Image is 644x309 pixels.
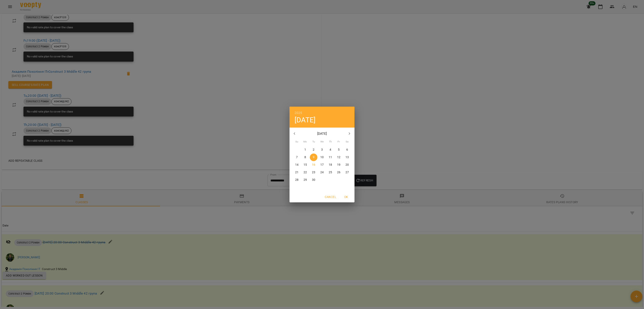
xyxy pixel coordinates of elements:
span: Mo [301,140,309,144]
p: 22 [304,170,307,175]
button: 18 [327,161,334,169]
button: 10 [318,154,326,161]
p: 2 [313,148,314,152]
button: 5 [335,146,343,154]
p: 7 [296,155,298,159]
button: 15 [301,161,309,169]
span: Su [293,140,301,144]
button: OK [339,193,353,201]
span: Th [327,140,334,144]
p: 11 [329,155,332,159]
span: Fr [335,140,343,144]
button: 20 [343,161,351,169]
p: 4 [330,148,331,152]
p: 28 [295,178,299,182]
button: 27 [343,169,351,176]
p: 16 [312,163,315,167]
button: Cancel [323,193,338,201]
span: Tu [310,140,317,144]
button: [DATE] [295,116,316,124]
p: 13 [345,155,349,159]
p: [DATE] [300,131,345,136]
button: 2025 [295,110,302,116]
span: We [318,140,326,144]
button: 12 [335,154,343,161]
span: OK [341,194,351,199]
p: 19 [337,163,340,167]
p: 25 [329,170,332,175]
button: 29 [301,176,309,184]
button: 7 [293,154,301,161]
p: 21 [295,170,299,175]
p: 15 [304,163,307,167]
button: 3 [318,146,326,154]
button: 22 [301,169,309,176]
button: 6 [343,146,351,154]
button: 21 [293,169,301,176]
p: 29 [304,178,307,182]
p: 14 [295,163,299,167]
p: 30 [312,178,315,182]
button: 17 [318,161,326,169]
button: 13 [343,154,351,161]
p: 3 [321,148,323,152]
button: 8 [301,154,309,161]
button: 26 [335,169,343,176]
button: 30 [310,176,317,184]
p: 6 [346,148,348,152]
p: 26 [337,170,340,175]
span: Sa [343,140,351,144]
p: 10 [320,155,324,159]
button: 25 [327,169,334,176]
button: 28 [293,176,301,184]
p: 20 [345,163,349,167]
button: 9 [310,154,317,161]
p: 8 [304,155,306,159]
button: 23 [310,169,317,176]
button: 4 [327,146,334,154]
p: 12 [337,155,340,159]
span: Cancel [325,194,336,199]
button: 2 [310,146,317,154]
p: 24 [320,170,324,175]
button: 11 [327,154,334,161]
p: 27 [345,170,349,175]
p: 5 [338,148,340,152]
p: 23 [312,170,315,175]
button: 19 [335,161,343,169]
button: 14 [293,161,301,169]
button: 1 [301,146,309,154]
button: 24 [318,169,326,176]
p: 9 [313,155,314,159]
p: 18 [329,163,332,167]
button: 16 [310,161,317,169]
p: 17 [320,163,324,167]
p: 1 [304,148,306,152]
